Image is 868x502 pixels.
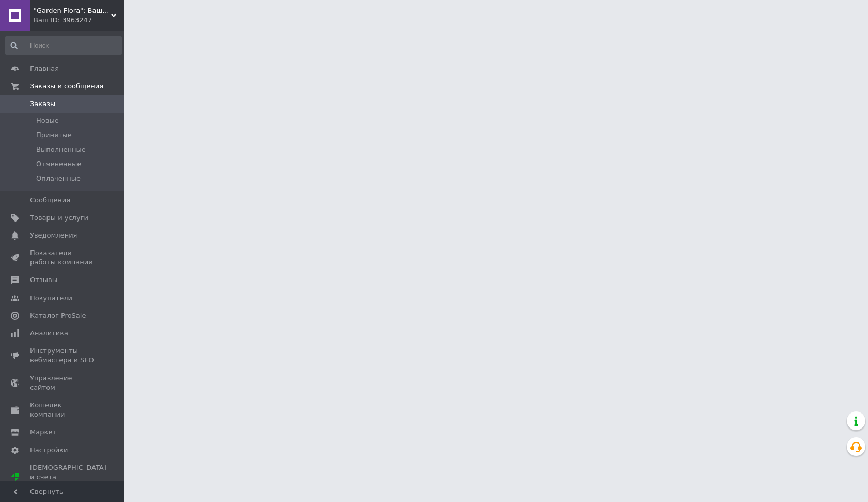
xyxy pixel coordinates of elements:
[30,446,68,455] span: Настройки
[36,130,72,140] span: Принятые
[36,145,86,154] span: Выполненные
[36,174,81,183] span: Оплаченные
[34,16,124,25] div: Ваш ID: 3963247
[30,346,96,365] span: Инструменты вебмастера и SEO
[30,213,88,223] span: Товары и услуги
[30,311,86,320] span: Каталог ProSale
[30,401,96,419] span: Кошелек компании
[30,231,77,240] span: Уведомления
[30,275,57,285] span: Отзывы
[30,82,103,91] span: Заказы и сообщения
[36,116,59,125] span: Новые
[34,6,111,16] span: "Garden Flora": Ваш сад — наша вдохновенная забота!
[5,36,122,55] input: Поиск
[30,196,70,205] span: Сообщения
[30,99,55,109] span: Заказы
[30,64,59,73] span: Главная
[30,427,56,437] span: Маркет
[30,374,96,392] span: Управление сайтом
[30,463,106,492] span: [DEMOGRAPHIC_DATA] и счета
[30,329,68,338] span: Аналитика
[36,159,81,169] span: Отмененные
[30,248,96,267] span: Показатели работы компании
[30,293,72,303] span: Покупатели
